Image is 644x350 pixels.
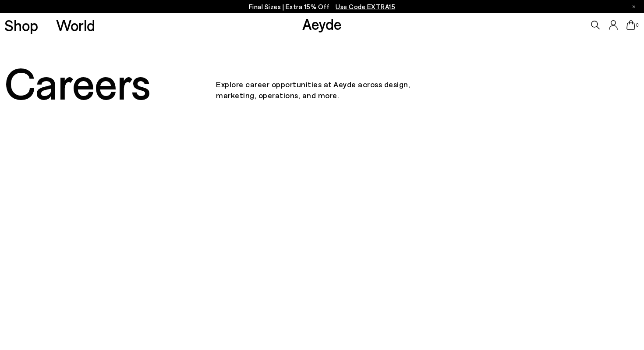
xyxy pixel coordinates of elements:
a: Aeyde [302,14,342,33]
p: Final Sizes | Extra 15% Off [249,1,396,12]
div: Careers [4,58,216,106]
a: World [56,18,95,33]
span: Navigate to /collections/ss25-final-sizes [336,3,395,11]
a: Shop [4,18,38,33]
p: Explore career opportunities at Aeyde across design, marketing, operations, and more. [216,63,428,101]
span: 0 [635,23,640,28]
a: 0 [626,20,635,30]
